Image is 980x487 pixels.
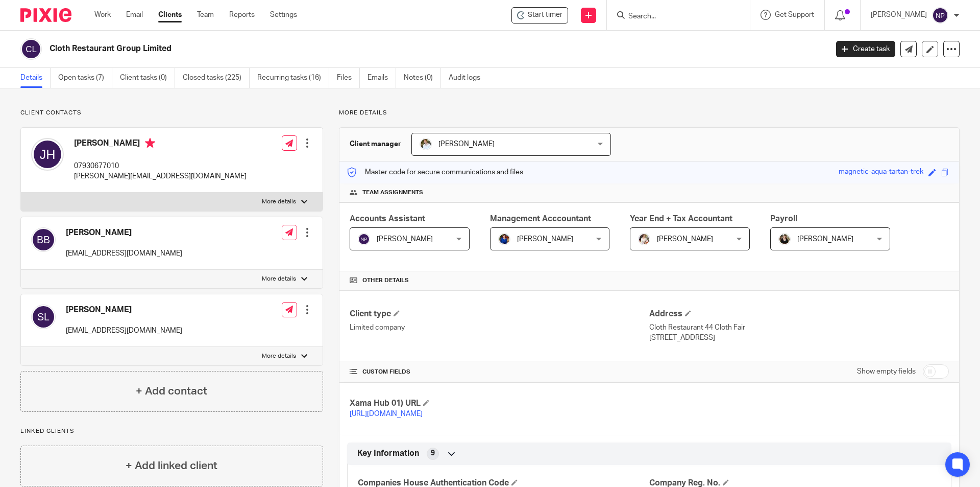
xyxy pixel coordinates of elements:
span: Accounts Assistant [350,215,425,223]
h2: Cloth Restaurant Group Limited [50,43,667,54]
a: Reports [229,10,255,20]
span: Team assignments [362,189,423,197]
h4: + Add linked client [126,458,217,474]
a: Emails [367,68,396,88]
img: Helen%20Campbell.jpeg [778,233,791,245]
h4: Xama Hub 01) URL [350,398,649,409]
span: [PERSON_NAME] [517,236,573,243]
h4: [PERSON_NAME] [74,138,247,151]
a: Open tasks (7) [58,68,112,88]
h4: Address [649,309,949,319]
p: Linked clients [20,427,323,435]
p: [STREET_ADDRESS] [649,333,949,343]
span: Other details [362,276,409,285]
p: [EMAIL_ADDRESS][DOMAIN_NAME] [66,326,182,336]
img: svg%3E [358,233,370,245]
div: Cloth Restaurant Group Limited [511,7,568,24]
a: Recurring tasks (16) [257,68,329,88]
h4: CUSTOM FIELDS [350,368,649,376]
p: [EMAIL_ADDRESS][DOMAIN_NAME] [66,248,182,259]
label: Show empty fields [857,366,916,377]
img: Pixie [20,8,71,22]
span: [PERSON_NAME] [438,141,495,148]
img: svg%3E [31,227,56,252]
img: Nicole.jpeg [498,233,510,245]
p: Cloth Restaurant 44 Cloth Fair [649,322,949,333]
h4: + Add contact [136,383,207,399]
span: Start timer [528,10,562,20]
p: More details [262,275,296,283]
p: More details [262,352,296,360]
a: [URL][DOMAIN_NAME] [350,410,423,418]
p: [PERSON_NAME] [871,10,927,20]
a: Files [337,68,360,88]
a: Team [197,10,214,20]
h4: [PERSON_NAME] [66,305,182,315]
span: Key Information [357,448,419,459]
p: Client contacts [20,109,323,117]
h3: Client manager [350,139,401,149]
a: Settings [270,10,297,20]
h4: [PERSON_NAME] [66,227,182,238]
a: Notes (0) [404,68,441,88]
a: Client tasks (0) [120,68,175,88]
img: svg%3E [31,138,64,171]
div: magnetic-aqua-tartan-trek [839,167,923,178]
a: Audit logs [449,68,488,88]
img: svg%3E [31,305,56,329]
a: Work [94,10,111,20]
input: Search [627,12,719,21]
span: 9 [431,448,435,458]
span: [PERSON_NAME] [797,236,853,243]
p: Master code for secure communications and files [347,167,523,177]
img: sarah-royle.jpg [420,138,432,150]
img: svg%3E [932,7,948,24]
a: Closed tasks (225) [183,68,250,88]
i: Primary [145,138,155,148]
p: Limited company [350,322,649,333]
img: Kayleigh%20Henson.jpeg [638,233,650,245]
a: Clients [158,10,182,20]
a: Email [126,10,143,20]
span: [PERSON_NAME] [377,236,433,243]
p: 07930677010 [74,161,247,171]
span: [PERSON_NAME] [657,236,713,243]
img: svg%3E [20,38,42,60]
span: Get Support [775,11,814,18]
p: More details [262,198,296,206]
p: More details [339,109,960,117]
a: Details [20,68,51,88]
span: Payroll [770,215,797,223]
a: Create task [836,41,895,57]
span: Year End + Tax Accountant [630,215,732,223]
h4: Client type [350,309,649,319]
span: Management Acccountant [490,215,591,223]
p: [PERSON_NAME][EMAIL_ADDRESS][DOMAIN_NAME] [74,171,247,181]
